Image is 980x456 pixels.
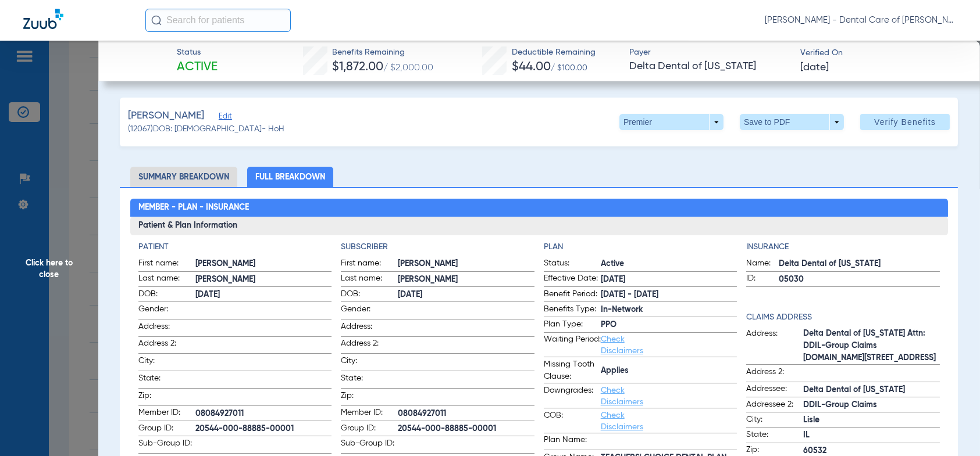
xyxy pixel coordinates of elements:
span: Plan Name: [544,434,601,450]
span: 05030 [779,274,939,286]
span: City: [341,355,398,371]
span: Address: [746,328,803,364]
span: [PERSON_NAME] [195,258,332,270]
a: Check Disclaimers [601,335,643,355]
h4: Plan [544,241,737,253]
span: Group ID: [138,422,195,436]
span: Zip: [138,390,195,405]
img: Zuub Logo [23,9,63,29]
span: 20544-000-88885-00001 [195,423,332,435]
span: Payer [629,46,790,59]
span: Benefits Remaining [332,46,433,59]
span: Active [177,59,218,76]
span: [PERSON_NAME] [195,274,332,286]
span: Delta Dental of [US_STATE] [803,384,939,396]
span: Member ID: [341,407,398,421]
span: City: [138,355,195,371]
span: State: [341,372,398,388]
span: Waiting Period: [544,333,601,357]
span: Gender: [138,303,195,319]
span: 08084927011 [195,408,332,420]
span: 20544-000-88885-00001 [398,423,534,435]
span: Verified On [800,47,961,59]
span: First name: [138,257,195,271]
span: [PERSON_NAME] [398,258,534,270]
span: Missing Tooth Clause: [544,358,601,383]
button: Verify Benefits [860,114,950,130]
a: Check Disclaimers [601,386,643,406]
h4: Insurance [746,241,939,253]
span: Active [601,258,737,270]
span: [DATE] [800,60,829,75]
span: Benefit Period: [544,288,601,302]
span: Last name: [341,272,398,286]
span: Group ID: [341,422,398,436]
span: Zip: [341,390,398,405]
span: Lisle [803,414,939,426]
span: Address 2: [138,337,195,353]
span: $1,872.00 [332,61,383,73]
h3: Patient & Plan Information [130,217,948,235]
span: Sub-Group ID: [341,437,398,453]
span: Deductible Remaining [512,46,596,59]
span: (12067) DOB: [DEMOGRAPHIC_DATA] - HoH [128,123,284,135]
span: Gender: [341,303,398,319]
span: Plan Type: [544,318,601,332]
span: Edit [219,112,229,123]
li: Summary Breakdown [130,167,237,187]
span: / $100.00 [551,64,587,72]
span: DOB: [138,288,195,302]
span: Name: [746,257,779,271]
span: Delta Dental of [US_STATE] [779,258,939,270]
span: [DATE] [398,289,534,301]
h4: Subscriber [341,241,534,253]
span: State: [746,429,803,443]
span: / $2,000.00 [383,63,433,73]
span: In-Network [601,304,737,316]
span: Effective Date: [544,272,601,286]
span: ID: [746,272,779,286]
span: Applies [601,365,737,377]
span: Address 2: [341,337,398,353]
span: DDIL-Group Claims [803,399,939,411]
span: Last name: [138,272,195,286]
span: Benefits Type: [544,303,601,317]
span: [DATE] [601,274,737,286]
span: [DATE] - [DATE] [601,289,737,301]
img: Search Icon [151,15,162,26]
input: Search for patients [145,9,291,32]
span: Member ID: [138,407,195,421]
span: Sub-Group ID: [138,437,195,453]
span: Addressee 2: [746,398,803,412]
span: Verify Benefits [874,117,936,127]
h2: Member - Plan - Insurance [130,199,948,217]
span: [DATE] [195,289,332,301]
span: Delta Dental of [US_STATE] Attn: DDIL-Group Claims [DOMAIN_NAME][STREET_ADDRESS] [803,328,939,364]
span: Status [177,46,218,59]
h4: Claims Address [746,311,939,324]
a: Check Disclaimers [601,411,643,431]
span: [PERSON_NAME] - Dental Care of [PERSON_NAME] [765,15,957,26]
span: IL [803,429,939,441]
span: Address 2: [746,366,803,382]
span: 08084927011 [398,408,534,420]
h4: Patient [138,241,332,253]
span: [PERSON_NAME] [398,274,534,286]
li: Full Breakdown [247,167,333,187]
span: Addressee: [746,383,803,397]
button: Save to PDF [740,114,844,130]
span: DOB: [341,288,398,302]
span: State: [138,372,195,388]
button: Premier [619,114,724,130]
span: COB: [544,410,601,433]
span: Address: [138,321,195,336]
span: [PERSON_NAME] [128,109,204,123]
span: $44.00 [512,61,551,73]
span: First name: [341,257,398,271]
span: Status: [544,257,601,271]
